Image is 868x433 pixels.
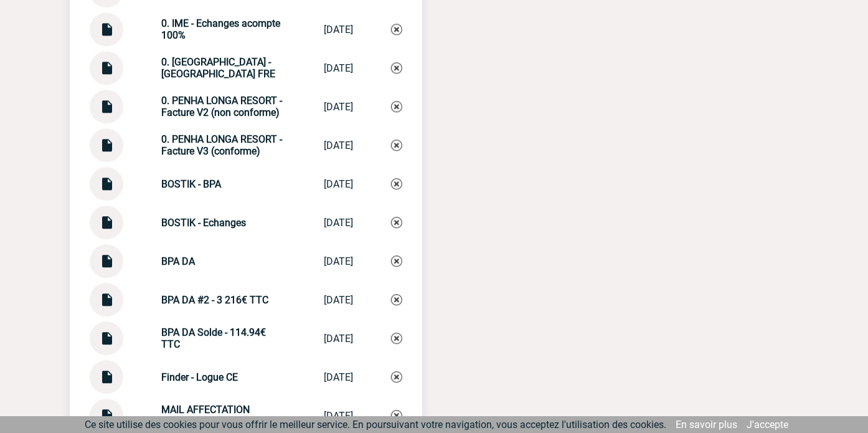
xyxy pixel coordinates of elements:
strong: BOSTIK - BPA [161,178,221,190]
div: [DATE] [324,24,353,36]
img: Supprimer [391,333,402,344]
div: [DATE] [324,101,353,113]
strong: 0. IME - Echanges acompte 100% [161,17,280,41]
img: Supprimer [391,140,402,151]
strong: MAIL AFFECTATION PROJET [161,404,250,427]
strong: 0. PENHA LONGA RESORT - Facture V3 (conforme) [161,133,282,157]
img: Supprimer [391,24,402,35]
div: [DATE] [324,217,353,229]
div: [DATE] [324,294,353,306]
img: Supprimer [391,178,402,189]
strong: 0. [GEOGRAPHIC_DATA] - [GEOGRAPHIC_DATA] FRE [161,56,275,80]
strong: Finder - Logue CE [161,371,238,383]
div: [DATE] [324,410,353,422]
div: [DATE] [324,333,353,345]
span: Ce site utilise des cookies pour vous offrir le meilleur service. En poursuivant votre navigation... [85,419,666,431]
div: [DATE] [324,255,353,267]
div: [DATE] [324,371,353,383]
a: En savoir plus [676,419,737,431]
strong: BPA DA [161,255,195,267]
div: [DATE] [324,140,353,151]
img: Supprimer [391,255,402,267]
img: Supprimer [391,410,402,421]
img: Supprimer [391,371,402,383]
img: Supprimer [391,62,402,74]
strong: BPA DA #2 - 3 216€ TTC [161,294,268,306]
div: [DATE] [324,62,353,74]
div: [DATE] [324,178,353,190]
img: Supprimer [391,101,402,112]
a: J'accepte [747,419,788,431]
img: Supprimer [391,294,402,305]
strong: 0. PENHA LONGA RESORT - Facture V2 (non conforme) [161,95,282,118]
strong: BPA DA Solde - 114.94€ TTC [161,326,266,350]
img: Supprimer [391,217,402,228]
strong: BOSTIK - Echanges [161,217,246,229]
